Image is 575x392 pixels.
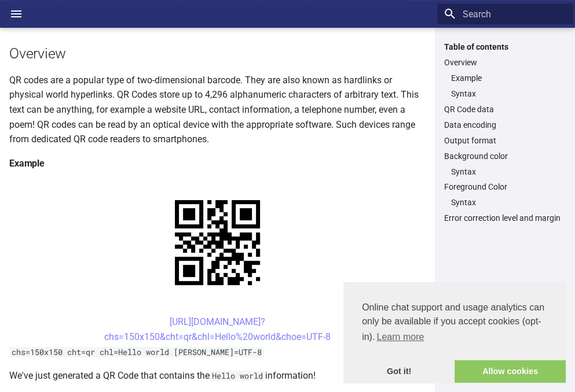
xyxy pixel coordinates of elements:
span: Online chat support and usage analytics can only be available if you accept cookies (opt-in). [362,301,547,346]
a: Background color [444,151,566,161]
a: Syntax [451,167,566,177]
nav: Overview [444,73,566,99]
a: Syntax [451,197,566,208]
code: Hello world [210,371,265,381]
a: Example [451,73,566,83]
a: allow cookies [455,360,566,383]
img: chart [155,180,280,305]
a: Foreground Color [444,182,566,192]
a: Error correction level and margin [444,213,566,223]
p: QR codes are a popular type of two-dimensional barcode. They are also known as hardlinks or physi... [9,73,426,147]
a: [URL][DOMAIN_NAME]?chs=150x150&cht=qr&chl=Hello%20world&choe=UTF-8 [104,316,331,342]
p: We've just generated a QR Code that contains the information! [9,368,426,383]
a: Output format [444,135,566,146]
a: Overview [444,57,566,68]
a: learn more about cookies [375,328,426,346]
a: Syntax [451,88,566,99]
div: cookieconsent [343,282,566,383]
nav: Background color [444,167,566,177]
code: chs=150x150 cht=qr chl=Hello world [PERSON_NAME]=UTF-8 [9,347,264,357]
a: Data encoding [444,120,566,130]
h2: Overview [9,43,426,64]
a: QR Code data [444,104,566,114]
input: Search [437,3,573,24]
a: dismiss cookie message [343,360,455,383]
nav: Foreground Color [444,197,566,208]
nav: Table of contents [437,42,573,224]
h4: Example [9,156,426,171]
label: Table of contents [437,42,573,52]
